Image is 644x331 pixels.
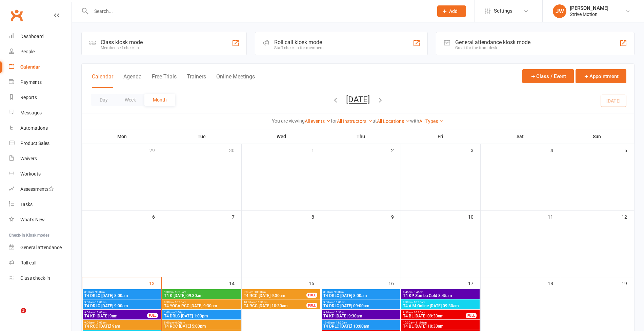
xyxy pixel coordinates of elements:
a: Product Sales [9,136,72,151]
a: Class kiosk mode [9,271,72,286]
a: Reports [9,90,72,105]
span: T4 DRLC [DATE] 1:00pm [164,314,239,318]
a: Tasks [9,197,72,212]
span: T4 DRLC [DATE] 09:00am [323,304,398,308]
iframe: Intercom live chat [7,308,23,324]
span: - 10:30am [412,311,425,314]
span: - 6:00pm [174,321,185,324]
span: - 10:30am [174,291,186,294]
div: Class check-in [20,275,50,281]
span: Add [449,8,458,14]
a: People [9,44,72,59]
div: People [20,49,35,54]
span: - 9:45am [412,291,423,294]
a: Waivers [9,151,72,166]
span: T4 RCC [DATE] 9:30am [243,294,306,298]
div: 6 [152,211,162,222]
a: Roll call [9,255,72,271]
div: 13 [149,277,161,289]
span: T4 KP [DATE] 9:30am [323,314,398,318]
span: - 10:00am [94,311,106,314]
div: 4 [550,144,560,155]
span: T4 DRLC [DATE] 8:00am [84,294,159,298]
div: 1 [311,144,321,155]
div: 30 [229,144,241,155]
span: - 11:30am [414,321,427,324]
span: - 10:30am [174,301,186,304]
div: JW [553,4,566,18]
div: Automations [20,125,48,131]
span: - 9:00am [333,291,344,294]
a: All Locations [377,118,410,124]
span: T4 KP Zumba Gold 8.45am [403,294,478,298]
span: - 10:30am [333,311,345,314]
span: 8:00am [323,291,398,294]
div: Workouts [20,171,41,177]
span: - 11:00am [335,321,347,324]
div: 8 [311,211,321,222]
a: All events [305,118,331,124]
span: - 10:30am [253,291,266,294]
span: 9:30am [164,301,239,304]
span: T4 RCC [DATE] 5:00pm [164,324,239,328]
div: Great for the front desk [455,45,530,50]
button: Class / Event [522,69,574,83]
div: Roll call kiosk mode [274,39,323,45]
div: Product Sales [20,141,49,146]
span: 10:30am [403,321,478,324]
div: 5 [624,144,634,155]
button: Day [91,94,116,106]
span: 1:00pm [164,311,239,314]
div: Waivers [20,156,37,161]
div: General attendance kiosk mode [455,39,530,45]
div: 11 [548,211,560,222]
a: Automations [9,121,72,136]
div: 17 [468,277,480,289]
span: 9:00am [84,311,147,314]
button: Online Meetings [216,73,255,88]
span: T4 DRLC [DATE] 10:00am [323,324,398,328]
strong: for [331,118,337,124]
div: 29 [149,144,162,155]
div: 9 [391,211,401,222]
span: T4 RCC [DATE] 9am [84,324,159,328]
div: Dashboard [20,34,44,39]
button: Trainers [187,73,206,88]
a: Payments [9,75,72,90]
div: FULL [466,313,477,318]
div: Payments [20,79,42,85]
span: 8:00am [84,291,159,294]
span: - 9:00am [94,291,105,294]
a: Calendar [9,59,72,75]
span: - 10:00am [94,321,106,324]
span: 10:00am [323,321,398,324]
div: Roll call [20,260,36,265]
span: 9:30am [323,311,398,314]
span: 9:30am [403,301,478,304]
span: T4 RCC [DATE] 10:30am [243,304,306,308]
span: Settings [494,3,512,19]
span: T4 DRLC [DATE] 8:00am [323,294,398,298]
div: FULL [306,293,317,298]
a: Clubworx [8,7,25,24]
div: 19 [622,277,634,289]
span: 9:30am [243,291,306,294]
div: General attendance [20,245,62,250]
a: All Instructors [337,118,373,124]
strong: at [373,118,377,124]
span: T4 K [DATE] 09:30am [164,294,239,298]
span: 9:00am [84,321,159,324]
span: - 10:30am [412,301,425,304]
th: Mon [82,129,162,144]
button: Week [116,94,144,106]
strong: with [410,118,419,124]
button: Appointment [576,69,626,83]
button: [DATE] [346,95,370,104]
span: T4 BL [DATE] 09:30am [403,314,466,318]
th: Tue [162,129,241,144]
span: 9:30am [403,311,466,314]
div: Class kiosk mode [101,39,143,45]
a: What's New [9,212,72,227]
div: What's New [20,217,45,222]
span: 5:00pm [164,321,239,324]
